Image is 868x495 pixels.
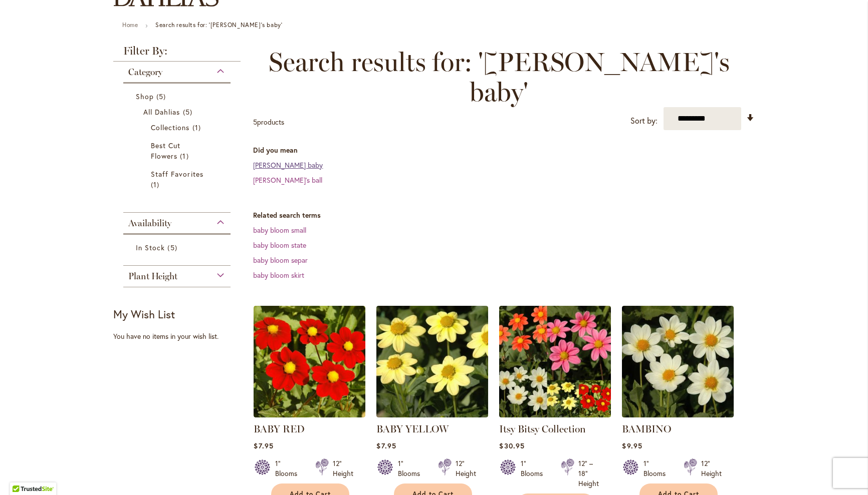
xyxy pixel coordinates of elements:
[128,271,177,282] span: Plant Height
[253,160,323,170] a: [PERSON_NAME] baby
[151,179,162,190] span: 1
[275,458,303,478] div: 1" Blooms
[376,410,488,419] a: BABY YELLOW
[376,306,488,417] img: BABY YELLOW
[113,307,175,321] strong: My Wish List
[143,107,213,117] a: All Dahlias
[333,458,353,478] div: 12" Height
[128,218,171,229] span: Availability
[398,458,426,478] div: 1" Blooms
[113,46,241,62] strong: Filter By:
[128,67,162,78] span: Category
[630,112,658,130] label: Sort by:
[167,242,179,253] span: 5
[376,441,396,450] span: $7.95
[156,91,168,102] span: 5
[136,92,154,101] span: Shop
[254,306,365,417] img: BABY RED
[254,423,305,435] a: BABY RED
[253,47,745,107] span: Search results for: '[PERSON_NAME]'s baby'
[622,441,642,450] span: $9.95
[136,242,221,253] a: In Stock 5
[701,458,722,478] div: 12" Height
[113,331,247,341] div: You have no items in your wish list.
[499,423,586,435] a: Itsy Bitsy Collection
[499,441,524,450] span: $30.95
[151,169,203,179] span: Staff Favorites
[643,458,672,478] div: 1" Blooms
[180,151,191,161] span: 1
[456,458,476,478] div: 12" Height
[622,306,734,417] img: BAMBINO
[253,210,755,220] dt: Related search terms
[253,145,755,155] dt: Did you mean
[253,270,304,280] a: baby bloom skirt
[253,114,284,130] p: products
[155,21,282,29] strong: Search results for: '[PERSON_NAME]'s baby'
[376,423,449,435] a: BABY YELLOW
[254,441,273,450] span: $7.95
[521,458,549,488] div: 1" Blooms
[253,175,322,185] a: [PERSON_NAME]'s ball
[136,243,165,252] span: In Stock
[253,225,306,235] a: baby bloom small
[8,459,36,487] iframe: Launch Accessibility Center
[254,410,365,419] a: BABY RED
[151,123,190,132] span: Collections
[253,255,308,265] a: baby bloom separ
[143,107,180,117] span: All Dahlias
[151,140,205,161] a: Best Cut Flowers
[151,169,205,190] a: Staff Favorites
[183,107,195,117] span: 5
[499,306,611,417] img: Itsy Bitsy Collection
[151,122,205,133] a: Collections
[192,122,203,133] span: 1
[122,21,138,29] a: Home
[499,410,611,419] a: Itsy Bitsy Collection
[151,141,180,161] span: Best Cut Flowers
[253,117,257,127] span: 5
[136,91,221,102] a: Shop
[253,240,306,250] a: baby bloom state
[578,458,599,488] div: 12" – 18" Height
[622,423,671,435] a: BAMBINO
[622,410,734,419] a: BAMBINO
